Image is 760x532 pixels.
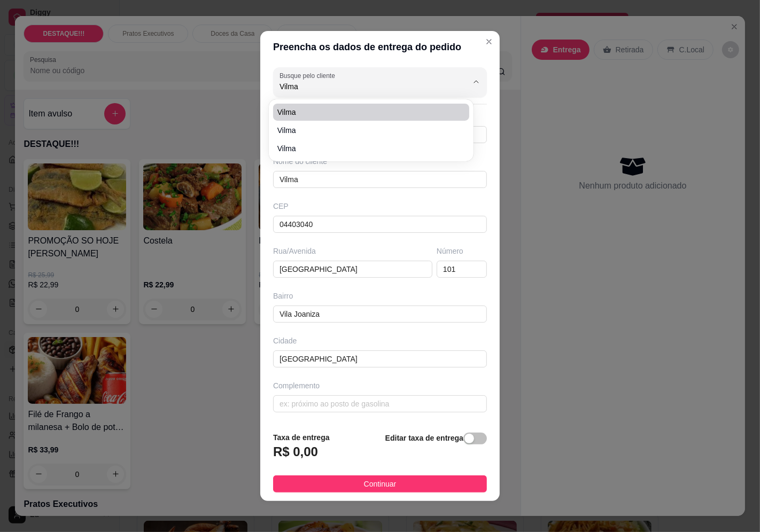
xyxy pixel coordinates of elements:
[273,306,487,323] input: Ex.: Bairro Jardim
[273,201,487,212] div: CEP
[273,433,330,442] strong: Taxa de entrega
[273,443,318,460] h3: R$ 0,00
[271,101,471,159] div: Suggestions
[437,261,487,278] input: Ex.: 44
[273,171,487,188] input: Ex.: João da Silva
[273,350,487,367] input: Ex.: Santo André
[468,73,485,90] button: Show suggestions
[364,478,397,490] span: Continuar
[260,31,500,63] header: Preencha os dados de entrega do pedido
[385,434,463,442] strong: Editar taxa de entrega
[273,156,487,167] div: Nome do cliente
[280,71,339,80] label: Busque pelo cliente
[277,125,454,136] span: Vilma
[273,335,487,346] div: Cidade
[277,143,454,154] span: Vilma
[273,261,432,278] input: Ex.: Rua Oscar Freire
[437,246,487,256] div: Número
[273,216,487,233] input: Ex.: 00000-000
[273,395,487,412] input: ex: próximo ao posto de gasolina
[273,104,469,157] ul: Suggestions
[480,33,498,50] button: Close
[273,291,487,301] div: Bairro
[273,246,432,256] div: Rua/Avenida
[273,380,487,391] div: Complemento
[277,107,454,118] span: Vilma
[280,81,451,92] input: Busque pelo cliente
